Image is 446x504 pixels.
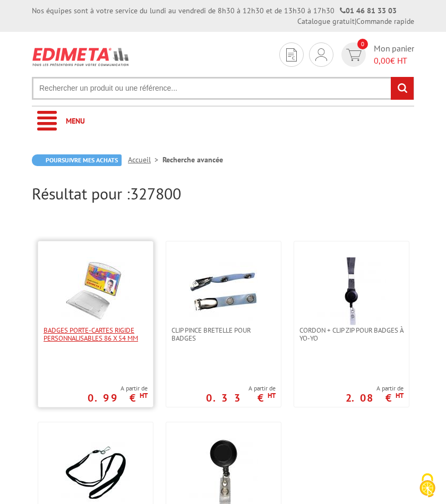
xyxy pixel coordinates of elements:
[414,472,441,499] img: Cookies (fenêtre modale)
[206,395,276,401] p: 0.33 €
[32,107,414,136] a: Menu
[346,49,362,61] img: devis rapide
[315,48,327,61] img: devis rapide
[268,391,276,400] sup: HT
[297,16,355,26] a: Catalogue gratuit
[166,326,281,342] a: Clip Pince bretelle pour badges
[339,42,414,67] a: devis rapide 0 Mon panier 0,00€ HT
[346,384,404,393] span: A partir de
[299,326,404,342] span: Cordon + clip Zip pour badges à Yo-Yo
[32,77,414,100] input: Rechercher un produit ou une référence...
[391,77,414,100] input: rechercher
[357,39,368,49] span: 0
[66,116,85,126] span: Menu
[297,16,414,27] div: |
[88,395,148,401] p: 0.99 €
[61,257,130,326] img: Badges Porte-cartes rigide personnalisables 86 x 54 mm
[44,326,148,342] span: Badges Porte-cartes rigide personnalisables 86 x 54 mm
[356,16,414,26] a: Commande rapide
[171,326,276,342] span: Clip Pince bretelle pour badges
[189,257,258,326] img: Clip Pince bretelle pour badges
[130,183,181,204] span: 327800
[32,154,122,166] a: Poursuivre mes achats
[294,326,409,342] a: Cordon + clip Zip pour badges à Yo-Yo
[374,55,390,66] span: 0,00
[409,468,446,504] button: Cookies (fenêtre modale)
[38,326,153,342] a: Badges Porte-cartes rigide personnalisables 86 x 54 mm
[317,257,386,326] img: Cordon + clip Zip pour badges à Yo-Yo
[346,395,404,401] p: 2.08 €
[32,42,130,71] img: Edimeta
[162,154,223,165] li: Recherche avancée
[206,384,276,393] span: A partir de
[286,48,297,62] img: devis rapide
[140,391,148,400] sup: HT
[32,5,397,16] div: Nos équipes sont à votre service du lundi au vendredi de 8h30 à 12h30 et de 13h30 à 17h30
[88,384,148,393] span: A partir de
[128,155,162,164] a: Accueil
[374,42,414,67] span: Mon panier
[340,6,397,15] strong: 01 46 81 33 03
[32,185,414,202] h2: Résultat pour :
[396,391,404,400] sup: HT
[374,55,414,67] span: € HT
